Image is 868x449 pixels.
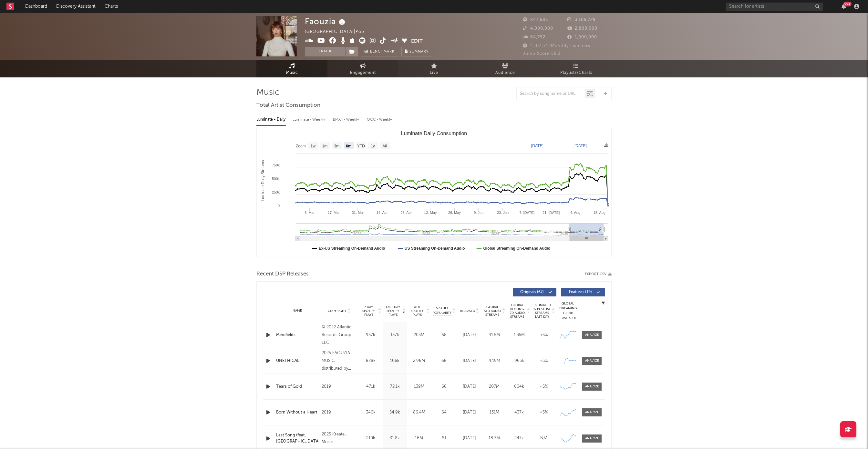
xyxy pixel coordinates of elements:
span: Summary [409,50,429,54]
span: 3,105,729 [567,18,596,22]
text: 750k [272,163,280,167]
a: Music [256,60,327,77]
div: 1.35M [508,332,530,338]
div: [DATE] [459,358,480,364]
span: Recent DSP Releases [256,270,309,278]
div: [GEOGRAPHIC_DATA] | Pop [305,28,372,36]
div: <5% [533,384,555,390]
svg: Luminate Daily Consumption [257,128,611,257]
div: Tears of Gold [276,384,318,390]
div: 2019 [322,409,357,416]
div: 41.5M [483,332,505,338]
div: 604k [508,384,530,390]
span: Playlists/Charts [560,69,592,77]
span: 4,051,712 Monthly Listeners [523,44,590,48]
div: 471k [360,384,381,390]
div: 437k [508,409,530,416]
div: 18.7M [483,435,505,442]
text: All [382,144,387,148]
a: Benchmark [361,47,398,56]
div: © 2022 Atlantic Records Group LLC [322,324,357,347]
span: Global Rolling 7D Audio Streams [508,303,526,319]
div: 72.1k [384,384,405,390]
input: Search for artists [726,3,823,11]
div: <5% [533,332,555,338]
div: [DATE] [459,332,480,338]
text: 6m [346,144,351,148]
text: 1y [371,144,375,148]
text: Ex-US Streaming On-Demand Audio [319,246,385,251]
span: Estimated % Playlist Streams Last Day [533,303,551,319]
div: 131M [483,409,505,416]
a: Born Without a Heart [276,409,318,416]
div: 4.19M [483,358,505,364]
div: 86.4M [408,409,429,416]
span: Jump Score: 56.3 [523,52,561,56]
div: 207M [483,384,505,390]
div: 68 [433,332,455,338]
div: 963k [508,358,530,364]
span: Total Artist Consumption [256,102,320,109]
div: 210k [360,435,381,442]
div: Faouzia [305,16,347,27]
div: 828k [360,358,381,364]
button: Features(19) [561,288,605,296]
span: 4,000,000 [523,26,553,31]
span: 847,585 [523,18,548,22]
span: 7 Day Spotify Plays [360,305,377,317]
text: 250k [272,190,280,194]
a: Audience [470,60,541,77]
div: 247k [508,435,530,442]
button: Summary [401,47,432,56]
a: UNETHICAL [276,358,318,364]
div: [DATE] [459,435,480,442]
span: Copyright [328,309,346,313]
text: 26. May [448,211,461,215]
a: Minefields [276,332,318,338]
text: 0 [278,204,280,208]
span: Features ( 19 ) [565,290,595,294]
div: <5% [533,358,555,364]
a: Last Song (feat. [GEOGRAPHIC_DATA]) [276,432,318,445]
text: 12. May [424,211,437,215]
button: Export CSV [585,272,612,276]
div: [DATE] [459,409,480,416]
div: 139M [408,384,429,390]
button: 99+ [842,4,846,9]
text: Zoom [296,144,306,148]
span: ATD Spotify Plays [408,305,426,317]
text: Luminate Daily Streams [261,160,265,201]
button: Edit [411,37,423,45]
text: 1w [311,144,316,148]
text: 4. Aug [570,211,580,215]
text: YTD [357,144,365,148]
a: Playlists/Charts [541,60,612,77]
button: Track [305,47,345,56]
div: Luminate - Daily [256,114,286,125]
span: 2,800,000 [567,26,597,31]
div: 61 [433,435,455,442]
div: 2025 FAOUZIA MUSIC, distributed by Stem [322,349,357,373]
span: Music [286,69,298,77]
div: BMAT - Weekly [333,114,360,125]
div: 937k [360,332,381,338]
text: 1m [322,144,328,148]
span: Originals ( 67 ) [517,290,547,294]
text: Luminate Daily Consumption [401,131,467,136]
text: 31. Mar [352,211,364,215]
div: 2025 Kreatell Music [322,431,357,446]
div: 16M [408,435,429,442]
div: 137k [384,332,405,338]
text: 3m [334,144,340,148]
text: 28. Apr [400,211,412,215]
text: [DATE] [574,144,587,148]
div: N/A [533,435,555,442]
div: 340k [360,409,381,416]
text: 9. Jun [474,211,483,215]
text: 17. Mar [328,211,340,215]
div: <5% [533,409,555,416]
